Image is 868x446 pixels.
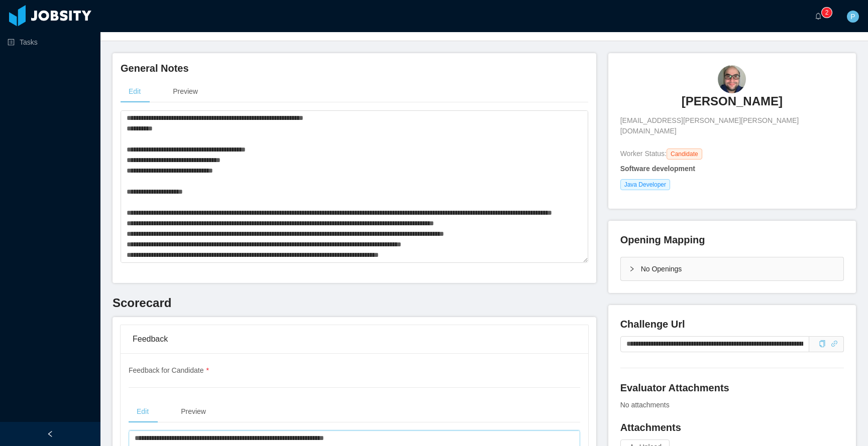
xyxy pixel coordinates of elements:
h4: Attachments [620,420,844,434]
div: Copy [819,339,826,349]
div: Preview [173,400,214,423]
div: Edit [121,80,149,103]
span: Java Developer [620,179,670,190]
h4: Opening Mapping [620,233,705,247]
i: icon: bell [815,13,822,20]
i: icon: copy [819,340,826,347]
h3: Scorecard [113,295,596,311]
div: icon: rightNo Openings [621,257,843,280]
div: Preview [165,80,206,103]
span: [EMAIL_ADDRESS][PERSON_NAME][PERSON_NAME][DOMAIN_NAME] [620,115,844,136]
i: icon: right [629,266,635,272]
i: icon: link [831,340,838,347]
span: Feedback for Candidate [129,366,209,374]
span: Worker Status: [620,150,667,158]
a: icon: profileTasks [8,32,92,52]
h4: Evaluator Attachments [620,381,844,395]
a: [PERSON_NAME] [682,93,783,115]
span: P [850,11,855,23]
h4: Challenge Url [620,317,844,331]
strong: Software development [620,165,695,173]
div: No attachments [620,400,844,410]
p: 2 [825,8,829,18]
sup: 2 [822,8,832,18]
h4: General Notes [121,61,588,75]
img: 24d3d4e4-4d43-4cdd-81e6-56eca7f9954e.jpeg [718,65,746,93]
div: Edit [129,400,157,423]
div: Feedback [133,325,576,353]
span: Candidate [667,148,702,160]
h3: [PERSON_NAME] [682,93,783,109]
a: icon: link [831,340,838,348]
